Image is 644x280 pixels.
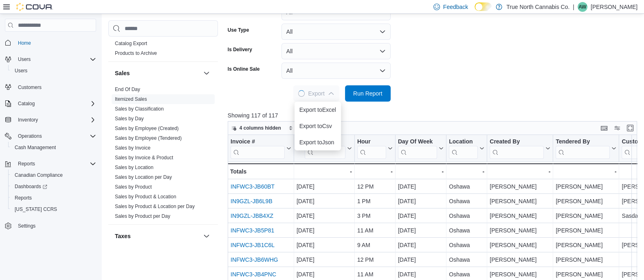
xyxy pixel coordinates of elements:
button: Reports [15,159,38,169]
span: Sales by Product & Location [115,193,176,200]
a: Sales by Location per Day [115,174,172,180]
button: All [281,63,391,79]
span: Washington CCRS [11,204,96,214]
button: Cash Management [8,142,99,153]
button: Run Report [345,85,391,102]
div: Hour [357,138,386,159]
div: [DATE] [297,182,352,192]
button: 5 fields sorted [285,123,333,133]
a: Customers [15,82,45,92]
div: 9 AM [357,241,393,250]
a: INFWC3-JB60BT [231,184,275,190]
a: Sales by Employee (Tendered) [115,135,182,141]
button: Reports [8,192,99,204]
div: Oshawa [449,270,484,280]
button: Day Of Week [398,138,444,159]
div: [PERSON_NAME] [556,270,616,280]
span: Canadian Compliance [11,170,96,180]
button: Taxes [202,231,211,241]
div: Totals [230,167,291,176]
a: [US_STATE] CCRS [11,204,60,214]
h3: Taxes [115,232,131,240]
span: Customers [18,84,42,91]
button: Export toJson [295,134,341,150]
button: Keyboard shortcuts [599,123,609,133]
div: [PERSON_NAME] [490,270,550,280]
p: True North Cannabis Co. [506,2,569,12]
button: Created By [490,138,550,159]
div: Oshawa [449,182,484,192]
div: [DATE] [398,241,444,250]
input: Dark Mode [475,2,492,11]
button: Display options [612,123,622,133]
button: 4 columns hidden [228,123,284,133]
div: Alyx White [578,2,587,12]
button: Sales [202,68,211,78]
button: Operations [15,131,45,141]
div: [DATE] [398,182,444,192]
div: [PERSON_NAME] [490,211,550,221]
a: INFWC3-JB4PNC [231,271,276,278]
a: Sales by Product per Day [115,213,170,219]
h3: Sales [115,69,130,77]
div: Oshawa [449,211,484,221]
label: Is Online Sale [228,66,260,72]
span: Run Report [353,89,382,98]
a: Dashboards [11,182,51,191]
span: Reports [18,161,35,167]
span: Inventory [15,115,96,125]
span: Users [18,56,31,63]
div: [PERSON_NAME] [556,241,616,250]
span: [US_STATE] CCRS [15,206,57,213]
div: [PERSON_NAME] [490,197,550,206]
a: Sales by Product [115,184,152,190]
div: [DATE] [297,241,352,250]
span: Catalog Export [115,40,147,47]
span: Sales by Classification [115,106,164,112]
span: Export to Csv [299,123,336,129]
button: Location [449,138,484,159]
div: Sales [108,85,218,224]
button: Catalog [2,98,99,109]
button: Tendered By [556,138,616,159]
a: Sales by Invoice & Product [115,155,173,161]
div: [DATE] [398,255,444,265]
div: Date (Local) [305,138,345,159]
div: [PERSON_NAME] [490,241,550,250]
button: Invoice # [231,138,291,159]
label: Use Type [228,27,249,33]
div: 12 PM [357,255,393,265]
div: Oshawa [449,197,484,206]
div: Day Of Week [398,138,437,146]
a: INFWC3-JB6WHG [231,257,278,263]
span: Settings [15,221,96,231]
div: [PERSON_NAME] [490,255,550,265]
span: Sales by Invoice [115,145,150,151]
div: Day Of Week [398,138,437,159]
div: - [449,167,484,176]
div: [PERSON_NAME] [556,182,616,192]
a: Itemized Sales [115,96,147,102]
p: Showing 117 of 117 [228,111,641,119]
div: [DATE] [297,211,352,221]
span: Cash Management [11,143,96,152]
span: Cash Management [15,144,56,151]
a: INFWC3-JB1C6L [231,242,275,249]
div: Location [449,138,478,159]
button: Inventory [15,115,41,125]
div: 12 PM [357,182,393,192]
button: Export toExcel [295,102,341,118]
button: Taxes [115,232,200,240]
div: Oshawa [449,226,484,236]
span: 4 columns hidden [240,125,281,131]
span: Sales by Location per Day [115,174,172,180]
a: Home [15,38,34,48]
div: Hour [357,138,386,146]
div: [PERSON_NAME] [556,255,616,265]
div: Tendered By [556,138,610,159]
div: [DATE] [398,197,444,206]
button: Hour [357,138,393,159]
p: | [573,2,574,12]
